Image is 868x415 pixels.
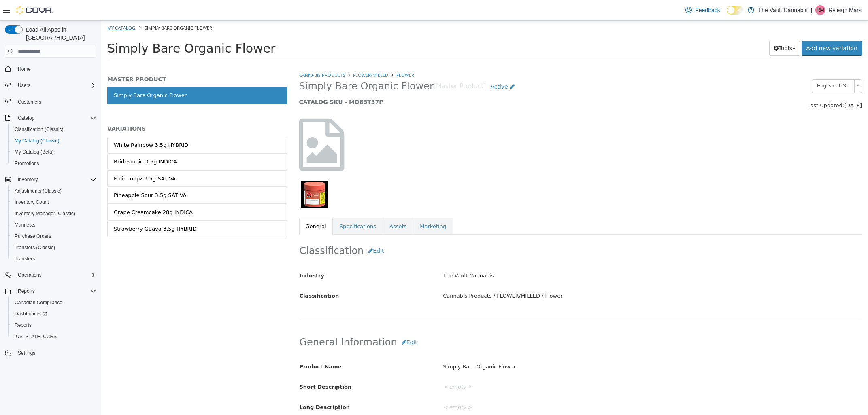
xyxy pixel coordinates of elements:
[11,254,96,264] span: Transfers
[6,55,186,62] h5: MASTER PRODUCT
[15,64,34,74] a: Home
[13,121,87,129] div: White Rainbow 3.5g HYBRID
[15,97,45,107] a: Customers
[11,136,63,146] a: My Catalog (Classic)
[11,332,60,341] a: [US_STATE] CCRS
[11,147,96,157] span: My Catalog (Beta)
[332,63,385,69] small: [Master Product]
[817,5,824,15] span: RM
[828,5,862,15] p: Ryleigh Mars
[18,99,41,105] span: Customers
[11,186,65,196] a: Adjustments (Classic)
[8,242,100,253] button: Transfers (Classic)
[18,288,35,294] span: Reports
[11,125,96,134] span: Classification (Classic)
[11,197,96,207] span: Inventory Count
[312,197,351,214] a: Marketing
[252,51,287,57] a: FLOWER/MILLED
[8,231,100,242] button: Purchase Orders
[2,269,100,281] button: Operations
[11,136,96,146] span: My Catalog (Classic)
[11,320,96,330] span: Reports
[336,248,766,263] div: The Vault Cannabis
[6,104,186,112] h5: VARIATIONS
[11,220,38,230] a: Manifests
[15,199,49,205] span: Inventory Count
[815,5,825,15] div: Ryleigh Mars
[13,137,76,145] div: Bridesmaid 3.5g INDICA
[8,253,100,265] button: Transfers
[18,66,31,72] span: Home
[8,197,100,208] button: Inventory Count
[389,63,406,69] span: Active
[11,197,52,207] a: Inventory Count
[13,188,91,196] div: Grape Creamcake 28g INDICA
[23,25,96,42] span: Load All Apps in [GEOGRAPHIC_DATA]
[11,320,35,330] a: Reports
[198,78,617,85] h5: CATALOG SKU - MD83T37P
[15,126,64,133] span: Classification (Classic)
[15,64,96,74] span: Home
[15,270,45,280] button: Operations
[15,113,96,123] span: Catalog
[8,146,100,158] button: My Catalog (Beta)
[16,6,53,14] img: Cova
[198,272,238,278] span: Classification
[295,51,313,57] a: Flower
[8,158,100,169] button: Promotions
[758,5,808,15] p: The Vault Cannabis
[13,171,85,179] div: Pineapple Sour 3.5g SATIVA
[11,243,96,252] span: Transfers (Classic)
[15,233,51,239] span: Purchase Orders
[15,348,38,358] a: Settings
[11,209,96,218] span: Inventory Manager (Classic)
[668,20,699,35] button: Tools
[11,231,96,241] span: Purchase Orders
[6,4,34,10] a: My Catalog
[198,363,251,369] span: Short Description
[198,252,223,258] span: Industry
[282,197,312,214] a: Assets
[8,185,100,197] button: Adjustments (Classic)
[198,314,761,329] h2: General Information
[15,160,39,167] span: Promotions
[2,347,100,359] button: Settings
[15,80,34,90] button: Users
[11,147,57,157] a: My Catalog (Beta)
[8,219,100,231] button: Manifests
[15,149,54,155] span: My Catalog (Beta)
[711,59,761,72] a: English - US
[15,311,47,317] span: Dashboards
[711,59,750,72] span: English - US
[2,286,100,297] button: Reports
[15,175,96,184] span: Inventory
[336,360,766,374] div: < empty >
[15,188,62,194] span: Adjustments (Classic)
[15,286,96,296] span: Reports
[2,112,100,124] button: Catalog
[18,350,35,356] span: Settings
[2,80,100,91] button: Users
[727,6,744,15] input: Dark Mode
[15,113,38,123] button: Catalog
[18,176,38,183] span: Inventory
[11,243,58,252] a: Transfers (Classic)
[8,320,100,331] button: Reports
[15,138,60,144] span: My Catalog (Classic)
[8,331,100,342] button: [US_STATE] CCRS
[11,254,38,264] a: Transfers
[811,5,813,15] p: |
[198,223,761,238] h2: Classification
[15,348,96,358] span: Settings
[743,82,761,88] span: [DATE]
[11,186,96,196] span: Adjustments (Classic)
[15,286,38,296] button: Reports
[11,231,55,241] a: Purchase Orders
[6,66,186,83] a: Simply Bare Organic Flower
[15,270,96,280] span: Operations
[11,298,66,307] a: Canadian Compliance
[700,20,761,35] a: Add new variation
[43,4,111,10] span: Simply Bare Organic Flower
[15,244,55,251] span: Transfers (Classic)
[296,314,321,329] button: Edit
